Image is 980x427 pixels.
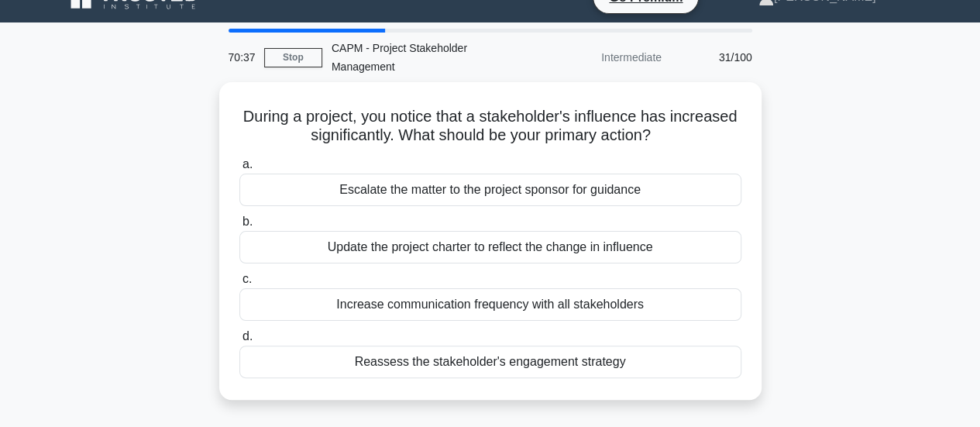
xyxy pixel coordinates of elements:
div: CAPM - Project Stakeholder Management [322,33,535,82]
div: Increase communication frequency with all stakeholders [239,288,741,321]
span: a. [242,157,253,170]
div: 31/100 [671,42,762,73]
h5: During a project, you notice that a stakeholder's influence has increased significantly. What sho... [238,107,743,146]
div: 70:37 [219,42,264,73]
div: Update the project charter to reflect the change in influence [239,231,741,263]
span: c. [242,272,252,285]
div: Escalate the matter to the project sponsor for guidance [239,174,741,206]
a: Stop [264,48,322,67]
div: Intermediate [535,42,671,73]
div: Reassess the stakeholder's engagement strategy [239,346,741,378]
span: b. [242,215,253,228]
span: d. [242,329,253,343]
